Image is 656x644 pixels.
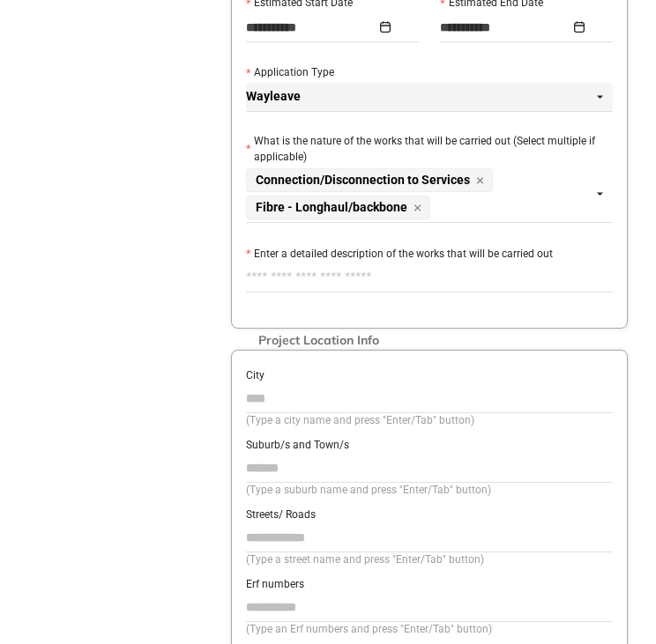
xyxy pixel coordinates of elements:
[246,263,613,292] textarea: Enter a detailed description of the works that will be carried out
[250,333,388,348] span: Project Location Info
[246,83,603,111] span: Wayleave
[246,18,376,37] input: Estimated Start Date
[246,621,613,638] div: (Type an Erf numbers and press "Enter/Tab" button)
[246,551,613,568] div: (Type a street name and press "Enter/Tab" button)
[246,133,613,167] label: What is the nature of the works that will be carried out (Select multiple if applicable)
[246,507,316,523] label: Streets/ Roads
[246,367,265,384] label: City
[246,455,613,481] input: Suburb/s and Town/s
[246,576,304,593] label: Erf numbers
[246,246,553,263] label: Enter a detailed description of the works that will be carried out
[440,18,570,37] input: Estimated End Date
[246,64,334,81] label: Application Type
[246,385,613,411] input: City
[246,524,613,551] input: Streets/ Roads
[256,174,470,187] span: Connection/Disconnection to Services
[246,437,349,454] label: Suburb/s and Town/s
[246,196,430,219] span: Fibre - Longhaul/backbone
[246,168,493,192] span: Connection/Disconnection to Services
[246,594,613,620] input: Erf numbers
[246,412,613,429] div: (Type a city name and press "Enter/Tab" button)
[246,482,613,499] div: (Type a suburb name and press "Enter/Tab" button)
[256,201,407,214] span: Fibre - Longhaul/backbone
